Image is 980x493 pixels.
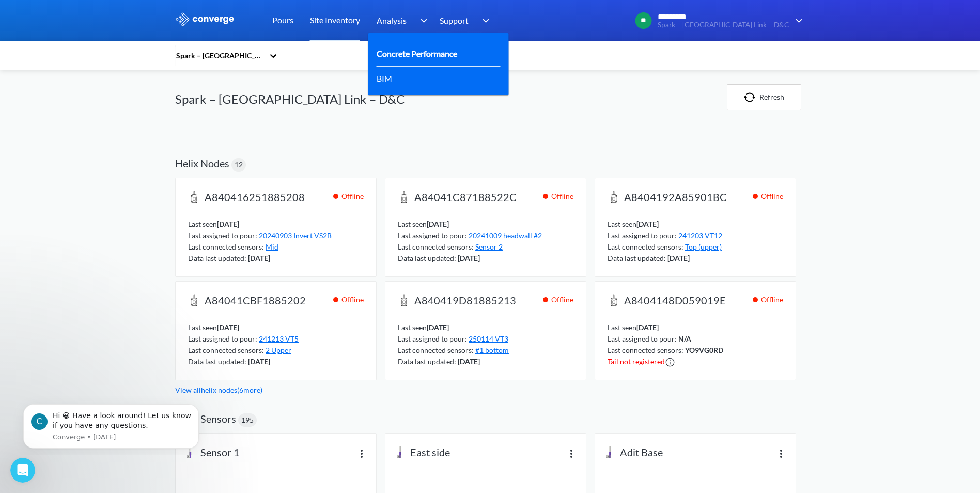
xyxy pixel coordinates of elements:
span: East side [410,446,450,460]
a: Top (upper) [685,242,722,251]
b: [DATE] [248,254,270,263]
div: Last assigned to pour: [398,230,573,241]
span: Spark – [GEOGRAPHIC_DATA] Link – D&C [658,21,789,29]
div: Last connected sensors: [398,241,573,253]
a: 20241009 headwall #2 [469,231,542,240]
iframe: Intercom live chat [10,458,35,483]
span: A840416251885208 [205,191,305,205]
img: helix-node.svg [608,191,620,203]
a: #1 bottom [475,346,509,355]
span: Tail not registered [608,356,665,367]
img: helix-node.svg [608,294,620,306]
div: Spark – [GEOGRAPHIC_DATA] Link – D&C [175,50,264,61]
span: A8404148D059019E [624,294,726,309]
img: more.svg [355,448,368,460]
div: Last assigned to pour: [188,333,364,345]
b: [DATE] [458,357,480,366]
b: [DATE] [427,220,449,228]
div: Last connected sensors: [188,241,364,253]
a: Mid [266,242,278,251]
a: 20240903 Invert VS2B [259,231,332,240]
div: Last assigned to pour: [608,333,783,345]
b: [DATE] [217,220,239,228]
span: Offline [551,191,573,202]
a: 241203 VT12 [678,231,722,240]
img: helix-node.svg [188,191,200,203]
span: Support [440,14,469,27]
div: Data last updated: [188,253,364,264]
a: Sensor 2 [475,242,503,251]
a: View all helix nodes ( 6 more) [175,386,262,394]
div: Last seen [398,219,573,230]
div: Last assigned to pour: [608,230,783,241]
a: 250114 VT3 [469,334,508,343]
b: [DATE] [248,357,270,366]
h2: Helix Nodes [175,157,229,170]
a: 2 Upper [266,346,291,355]
div: Last connected sensors: [398,345,573,356]
div: Data last updated: [398,356,573,367]
div: Data last updated: [608,253,783,264]
img: icon-hardware-sensor.svg [603,446,616,458]
div: Last seen [188,322,364,333]
b: [DATE] [217,323,239,332]
b: [DATE] [427,323,449,332]
div: Last seen [398,322,573,333]
span: Offline [341,294,364,305]
b: [DATE] [458,254,480,263]
iframe: Intercom notifications message [8,395,214,455]
img: logo_ewhite.svg [175,12,235,26]
span: 195 [241,414,254,426]
img: icon-hardware-sensor.svg [394,446,406,458]
span: Adit Base [620,446,663,460]
span: 12 [235,159,243,171]
div: Data last updated: [188,356,364,367]
div: Last assigned to pour: [398,333,573,345]
div: Last connected sensors: [608,345,783,356]
div: Last connected sensors: [608,241,783,253]
span: Offline [341,191,364,202]
div: Last seen [608,219,783,230]
span: A84041CBF1885202 [205,294,306,309]
b: N/A [678,334,691,343]
span: Sensor 1 [200,446,240,460]
img: icon-refresh.svg [744,92,759,102]
b: [DATE] [667,254,690,263]
h1: Spark – [GEOGRAPHIC_DATA] Link – D&C [175,91,405,107]
div: Last seen [608,322,783,333]
span: Offline [761,294,783,305]
div: Data last updated: [398,253,573,264]
span: Offline [551,294,573,305]
div: Last assigned to pour: [188,230,364,241]
div: Last seen [188,219,364,230]
span: A840419D81885213 [414,294,516,309]
a: 241213 VT5 [259,334,299,343]
span: A8404192A85901BC [624,191,727,205]
b: YO9VG0RD [685,346,723,355]
a: Concrete Performance [377,47,457,60]
span: A84041C87188522C [414,191,517,205]
img: more.svg [565,448,578,460]
img: helix-node.svg [398,294,410,306]
span: Offline [761,191,783,202]
img: downArrow.svg [413,14,430,27]
img: more.svg [775,448,787,460]
span: Analysis [377,14,407,27]
img: downArrow.svg [476,14,492,27]
a: BIM [377,72,392,85]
